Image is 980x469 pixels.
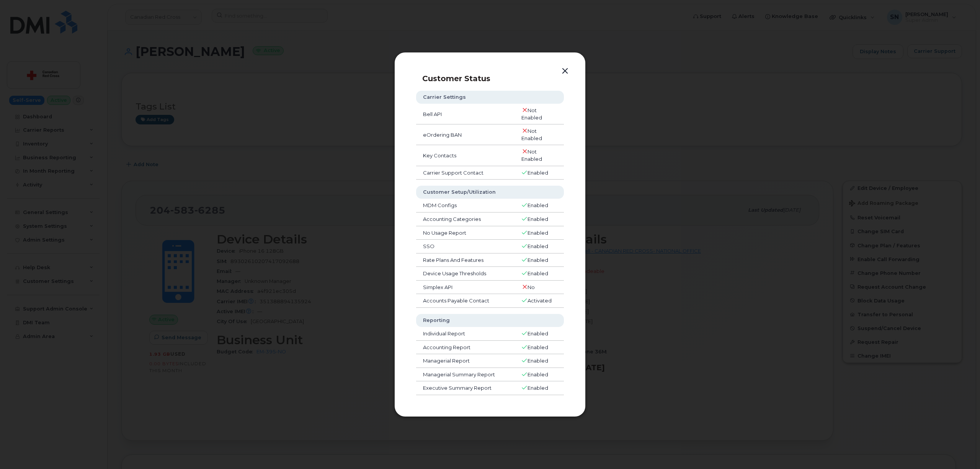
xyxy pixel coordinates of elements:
[416,314,564,327] th: Reporting
[521,128,542,141] span: Not Enabled
[521,107,542,121] span: Not Enabled
[416,381,514,395] td: Executive Summary Report
[528,170,548,176] span: Enabled
[422,74,572,83] p: Customer Status
[528,344,548,350] span: Enabled
[416,104,514,124] td: Bell API
[416,240,514,253] td: SSO
[416,368,514,382] td: Managerial Summary Report
[528,358,548,364] span: Enabled
[416,186,564,199] th: Customer Setup/Utilization
[528,257,548,263] span: Enabled
[528,216,548,222] span: Enabled
[528,230,548,236] span: Enabled
[416,281,514,294] td: Simplex API
[416,327,514,341] td: Individual Report
[528,202,548,208] span: Enabled
[528,243,548,249] span: Enabled
[416,199,514,212] td: MDM Configs
[416,166,514,180] td: Carrier Support Contact
[416,212,514,226] td: Accounting Categories
[416,145,514,166] td: Key Contacts
[416,267,514,281] td: Device Usage Thresholds
[521,149,542,162] span: Not Enabled
[528,371,548,377] span: Enabled
[416,253,514,267] td: Rate Plans And Features
[528,330,548,337] span: Enabled
[528,297,552,304] span: Activated
[528,385,548,391] span: Enabled
[416,294,514,308] td: Accounts Payable Contact
[416,226,514,240] td: No Usage Report
[416,91,564,104] th: Carrier Settings
[528,284,535,290] span: No
[416,341,514,355] td: Accounting Report
[528,270,548,276] span: Enabled
[416,124,514,145] td: eOrdering BAN
[416,354,514,368] td: Managerial Report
